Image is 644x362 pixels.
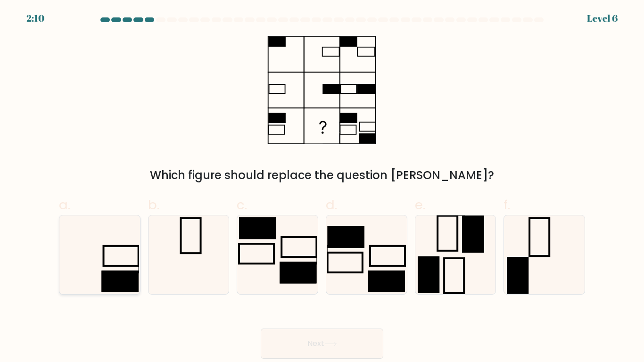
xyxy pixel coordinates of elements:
div: 2:10 [26,11,44,25]
span: d. [326,196,337,214]
div: Which figure should replace the question [PERSON_NAME]? [65,167,579,184]
button: Next [261,329,383,359]
span: f. [504,196,510,214]
span: c. [237,196,247,214]
div: Level 6 [587,11,618,25]
span: e. [415,196,425,214]
span: b. [148,196,159,214]
span: a. [59,196,70,214]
